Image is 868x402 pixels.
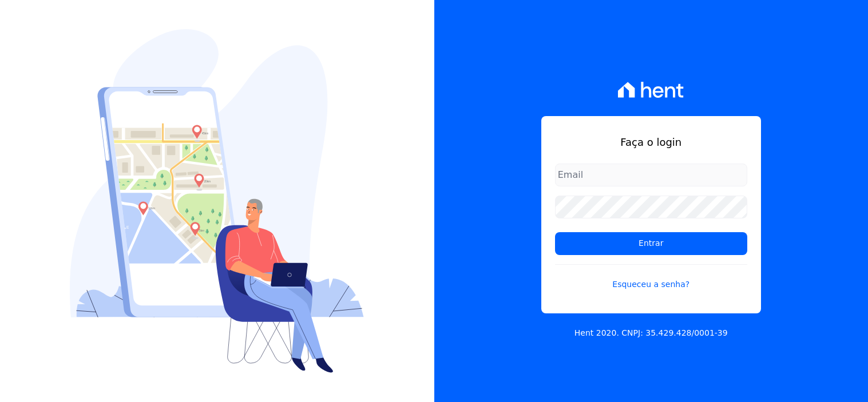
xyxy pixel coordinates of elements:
[555,232,747,255] input: Entrar
[574,327,728,339] p: Hent 2020. CNPJ: 35.429.428/0001-39
[555,264,747,290] a: Esqueceu a senha?
[555,134,747,150] h1: Faça o login
[70,29,364,373] img: Login
[555,164,747,186] input: Email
